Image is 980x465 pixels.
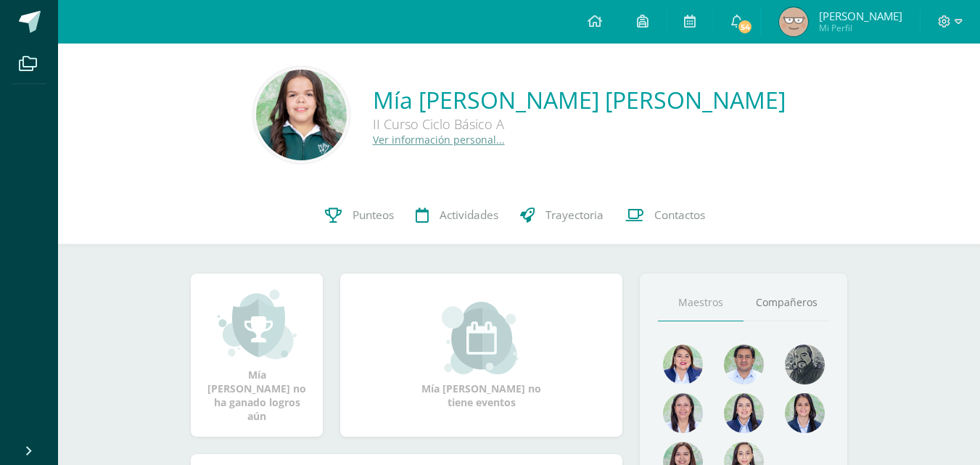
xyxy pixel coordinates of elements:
span: Mi Perfil [819,22,902,34]
a: Compañeros [744,284,829,321]
div: Mía [PERSON_NAME] no ha ganado logros aún [205,288,308,423]
a: Contactos [614,186,716,244]
img: 9b43bf6cf8faf959040c95109931fcfc.png [256,70,347,160]
div: II Curso Ciclo Básico A [373,115,786,133]
a: Ver información personal... [373,133,505,147]
div: Mía [PERSON_NAME] no tiene eventos [409,302,554,409]
span: Actividades [440,207,498,223]
span: Trayectoria [545,207,604,223]
a: Punteos [314,186,405,244]
span: 54 [737,19,753,35]
img: 1e7bfa517bf798cc96a9d855bf172288.png [724,345,764,384]
a: Trayectoria [509,186,614,244]
img: 4179e05c207095638826b52d0d6e7b97.png [785,345,825,384]
span: Punteos [353,207,394,223]
a: Maestros [658,284,744,321]
img: event_small.png [442,302,521,374]
a: Actividades [405,186,509,244]
span: [PERSON_NAME] [819,9,902,23]
img: 78f4197572b4db04b380d46154379998.png [663,393,703,433]
a: Mía [PERSON_NAME] [PERSON_NAME] [373,84,786,115]
img: 9c98bbe379099fee322dc40a884c11d7.png [779,7,808,36]
img: d4e0c534ae446c0d00535d3bb96704e9.png [785,393,825,433]
img: 135afc2e3c36cc19cf7f4a6ffd4441d1.png [663,345,703,384]
img: 421193c219fb0d09e137c3cdd2ddbd05.png [724,393,764,433]
img: achievement_small.png [218,288,297,361]
span: Contactos [654,207,705,223]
